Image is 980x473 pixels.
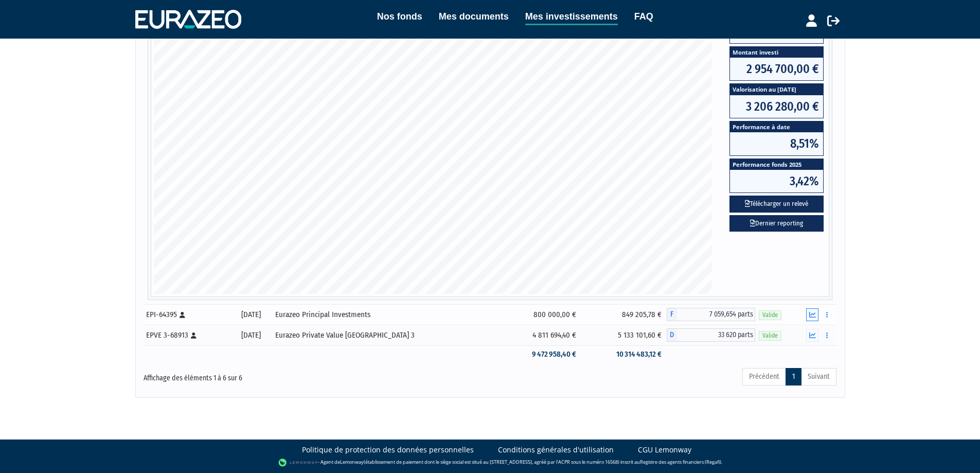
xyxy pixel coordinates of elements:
[278,458,318,468] img: logo-lemonway.png
[730,84,823,95] span: Valorisation au [DATE]
[667,328,755,342] div: D - Eurazeo Private Value Europe 3
[191,332,197,339] i: [Français] Personne physique
[638,445,691,455] a: CGU Lemonway
[146,309,227,320] div: EPI-64395
[634,9,653,24] a: FAQ
[730,95,823,118] span: 3 206 280,00 €
[759,331,781,341] span: Valide
[730,159,823,170] span: Performance fonds 2025
[340,459,364,465] a: Lemonway
[667,308,677,321] span: F
[640,459,721,465] a: Registre des agents financiers (Regafi)
[497,325,581,345] td: 4 811 694,40 €
[786,368,801,386] a: 1
[729,196,824,213] button: Télécharger un relevé
[729,215,824,232] a: Dernier reporting
[667,328,677,342] span: D
[275,330,494,341] div: Eurazeo Private Value [GEOGRAPHIC_DATA] 3
[10,458,970,468] div: - Agent de (établissement de paiement dont le siège social est situé au [STREET_ADDRESS], agréé p...
[234,309,268,320] div: [DATE]
[275,309,494,320] div: Eurazeo Principal Investments
[677,328,755,342] span: 33 620 parts
[581,345,667,363] td: 10 314 483,12 €
[667,308,755,321] div: F - Eurazeo Principal Investments
[146,330,227,341] div: EPVE 3-68913
[144,367,423,383] div: Affichage des éléments 1 à 6 sur 6
[801,368,836,386] a: Suivant
[525,9,618,25] a: Mes investissements
[135,10,241,28] img: 1732889491-logotype_eurazeo_blanc_rvb.png
[498,445,614,455] a: Conditions générales d'utilisation
[497,345,581,363] td: 9 472 958,40 €
[302,445,474,455] a: Politique de protection des données personnelles
[234,330,268,341] div: [DATE]
[377,9,422,24] a: Nos fonds
[180,312,185,318] i: [Français] Personne physique
[730,58,823,80] span: 2 954 700,00 €
[581,304,667,325] td: 849 205,78 €
[730,121,823,132] span: Performance à date
[730,132,823,155] span: 8,51%
[677,308,755,321] span: 7 059,654 parts
[581,325,667,345] td: 5 133 101,60 €
[439,9,509,24] a: Mes documents
[730,170,823,192] span: 3,42%
[742,368,786,386] a: Précédent
[759,310,781,320] span: Valide
[730,47,823,58] span: Montant investi
[497,304,581,325] td: 800 000,00 €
